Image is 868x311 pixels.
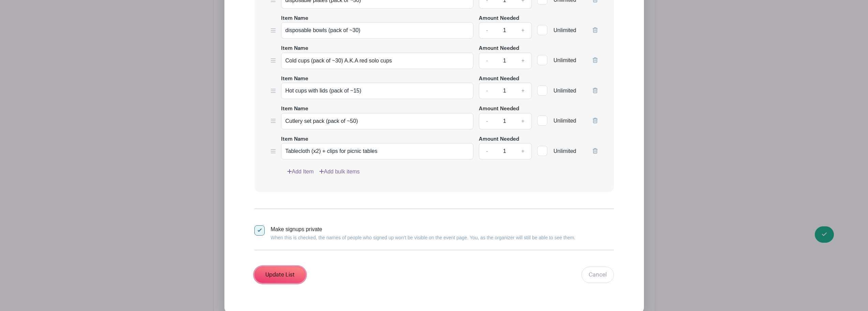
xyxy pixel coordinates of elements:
label: Amount Needed [479,75,519,83]
a: - [479,53,495,69]
a: + [514,53,531,69]
input: Update List [254,267,306,283]
a: - [479,83,495,99]
input: e.g. Snacks or Check-in Attendees [281,113,474,129]
label: Amount Needed [479,15,519,23]
label: Item Name [281,105,308,113]
a: + [514,113,531,129]
a: + [514,83,531,99]
label: Item Name [281,136,308,143]
a: + [514,143,531,159]
small: When this is checked, the names of people who signed up won’t be visible on the event page. You, ... [271,235,575,240]
a: - [479,143,495,159]
label: Item Name [281,45,308,53]
a: + [514,22,531,39]
input: e.g. Snacks or Check-in Attendees [281,83,474,99]
label: Amount Needed [479,45,519,53]
div: Make signups private [271,225,575,242]
span: Unlimited [554,148,576,154]
a: Add Item [287,168,314,176]
label: Amount Needed [479,136,519,143]
span: Unlimited [554,118,576,124]
span: Unlimited [554,88,576,94]
input: e.g. Snacks or Check-in Attendees [281,53,474,69]
span: Unlimited [554,57,576,63]
input: e.g. Snacks or Check-in Attendees [281,22,474,39]
label: Item Name [281,15,308,23]
a: Add bulk items [319,168,360,176]
a: - [479,113,495,129]
span: Unlimited [554,27,576,33]
a: - [479,22,495,39]
input: e.g. Snacks or Check-in Attendees [281,143,474,159]
label: Amount Needed [479,105,519,113]
a: Cancel [582,267,614,283]
label: Item Name [281,75,308,83]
